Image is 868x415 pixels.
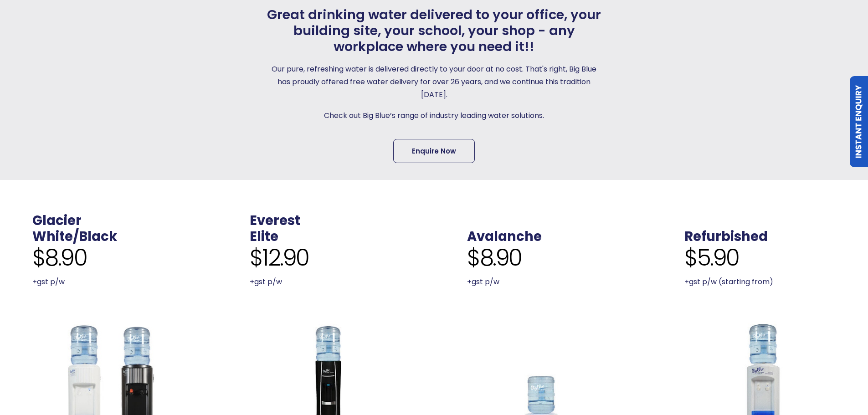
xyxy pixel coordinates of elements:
p: Our pure, refreshing water is delivered directly to your door at no cost. That's right, Big Blue ... [265,63,604,101]
span: $8.90 [32,244,87,272]
a: White/Black [32,227,117,246]
p: +gst p/w [32,276,184,288]
span: $8.90 [467,244,522,272]
p: +gst p/w [467,276,618,288]
p: +gst p/w (starting from) [684,276,836,288]
span: . [684,211,688,230]
a: Instant Enquiry [850,76,868,167]
a: Elite [250,227,278,246]
span: $5.90 [684,244,739,272]
a: Enquire Now [393,139,475,163]
a: Glacier [32,211,82,230]
p: Check out Big Blue’s range of industry leading water solutions. [265,109,604,122]
iframe: Chatbot [808,355,855,402]
span: Great drinking water delivered to your office, your building site, your school, your shop - any w... [265,7,604,54]
a: Everest [250,211,300,230]
p: +gst p/w [250,276,401,288]
a: Refurbished [684,227,768,246]
span: $12.90 [250,244,309,272]
span: . [467,211,471,230]
a: Avalanche [467,227,542,246]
